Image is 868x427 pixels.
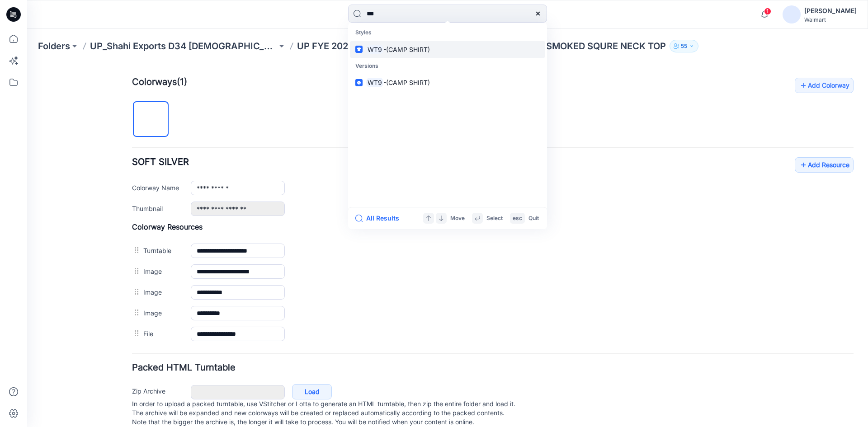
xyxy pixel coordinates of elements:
[450,214,465,223] p: Move
[105,300,826,309] h4: Packed HTML Turntable
[116,244,155,254] label: Image
[105,140,155,150] label: Thumbnail
[105,336,826,363] p: In order to upload a packed turntable, use VStitcher or Lotta to generate an HTML turntable, then...
[90,40,277,52] a: UP_Shahi Exports D34 [DEMOGRAPHIC_DATA] Tops
[528,214,539,223] p: Quit
[105,323,155,333] label: Zip Archive
[804,5,857,16] div: [PERSON_NAME]
[504,40,666,52] p: S3WT35-SMOKED SQURE NECK TOP
[366,44,383,55] mark: WT9
[116,182,155,192] label: Turntable
[265,321,305,336] a: Load
[27,63,868,427] iframe: To enrich screen reader interactions, please activate Accessibility in Grammarly extension settings
[116,224,155,234] label: Image
[486,214,503,223] p: Select
[768,94,826,109] a: Add Resource
[383,46,430,53] span: -(CAMP SHIRT)
[116,203,155,213] label: Image
[350,41,545,58] a: WT9-(CAMP SHIRT)
[350,58,545,75] p: Versions
[105,119,155,129] label: Colorway Name
[366,77,383,88] mark: WT9
[513,214,522,223] p: esc
[383,79,430,86] span: -(CAMP SHIRT)
[783,5,801,23] img: avatar
[681,41,687,51] p: 55
[764,8,771,15] span: 1
[350,74,545,91] a: WT9-(CAMP SHIRT)
[350,24,545,41] p: Styles
[297,40,484,52] a: UP FYE 2027 S2 D34 [DEMOGRAPHIC_DATA] Woven Tops
[105,93,162,104] span: SOFT SILVER
[355,213,405,224] button: All Results
[116,265,155,275] label: File
[670,40,698,52] button: 55
[804,16,857,23] div: Walmart
[38,40,70,52] a: Folders
[105,159,826,168] h4: Colorway Resources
